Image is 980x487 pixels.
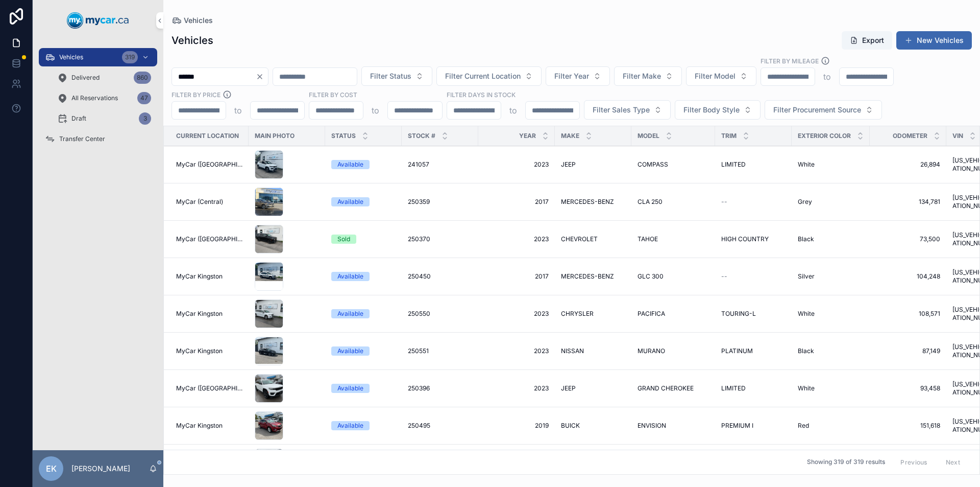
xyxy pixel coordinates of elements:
a: HIGH COUNTRY [721,235,786,243]
a: Available [331,421,396,430]
span: 104,248 [876,272,940,281]
a: PLATINUM [721,347,786,355]
button: Select Button [546,66,610,86]
span: 2017 [484,272,549,281]
span: Status [331,132,356,140]
p: to [372,104,379,117]
span: Year [519,132,536,140]
span: 250370 [408,235,430,243]
a: ENVISION [638,422,709,430]
button: Select Button [765,100,882,120]
span: 73,500 [876,235,940,243]
span: Filter Model [695,71,736,81]
span: Draft [71,114,86,123]
a: 134,781 [876,198,940,206]
p: to [234,104,242,117]
a: JEEP [561,160,625,169]
a: BUICK [561,422,625,430]
span: Red [798,422,809,430]
a: 250450 [408,272,472,281]
a: TOURING-L [721,310,786,318]
span: Main Photo [255,132,295,140]
div: scrollable content [33,41,163,161]
div: Available [337,309,363,318]
a: PREMIUM I [721,422,786,430]
a: CHEVROLET [561,235,625,243]
div: Sold [337,235,350,244]
a: White [798,160,864,169]
a: Available [331,346,396,356]
button: Select Button [686,66,756,86]
span: PLATINUM [721,347,753,355]
a: MyCar ([GEOGRAPHIC_DATA]) [176,384,242,392]
a: CHRYSLER [561,310,625,318]
span: LIMITED [721,384,746,392]
a: All Reservations47 [51,89,157,107]
a: LIMITED [721,160,786,169]
span: Filter Body Style [683,105,740,115]
a: Sold [331,235,396,244]
span: NISSAN [561,347,584,355]
a: JEEP [561,384,625,392]
span: GRAND CHEROKEE [638,384,694,392]
a: 2023 [484,310,549,318]
span: Filter Status [370,71,411,81]
span: MURANO [638,347,665,355]
span: 2017 [484,198,549,206]
span: Silver [798,272,815,281]
span: MyCar Kingston [176,347,223,355]
h1: Vehicles [171,33,213,48]
a: PACIFICA [638,310,709,318]
a: White [798,384,864,392]
a: 250396 [408,384,472,392]
span: 151,618 [876,422,940,430]
div: 47 [137,92,151,104]
span: 87,149 [876,347,940,355]
label: FILTER BY PRICE [171,90,220,99]
a: 2023 [484,384,549,392]
span: White [798,160,815,169]
a: Available [331,197,396,206]
span: Black [798,235,814,243]
span: Stock # [408,132,435,140]
a: MyCar ([GEOGRAPHIC_DATA]) [176,160,242,169]
a: 250550 [408,310,472,318]
button: Clear [256,73,268,81]
p: [PERSON_NAME] [71,463,130,474]
span: 241057 [408,160,429,169]
a: 241057 [408,160,472,169]
span: Grey [798,198,812,206]
img: App logo [67,12,129,29]
span: Vehicles [59,53,83,61]
span: White [798,310,815,318]
span: Delivered [71,74,100,82]
span: Transfer Center [59,135,105,143]
span: Current Location [176,132,239,140]
span: CLA 250 [638,198,663,206]
span: All Reservations [71,94,118,102]
span: Filter Sales Type [593,105,650,115]
a: Draft3 [51,109,157,128]
a: Black [798,347,864,355]
a: Transfer Center [39,130,157,148]
a: 26,894 [876,160,940,169]
a: Red [798,422,864,430]
span: Vehicles [184,15,213,26]
a: MERCEDES-BENZ [561,198,625,206]
span: LIMITED [721,160,746,169]
span: Model [638,132,659,140]
span: Filter Year [554,71,589,81]
a: 2023 [484,160,549,169]
span: ENVISION [638,422,666,430]
a: 2019 [484,422,549,430]
a: MyCar Kingston [176,310,242,318]
span: 108,571 [876,310,940,318]
button: New Vehicles [896,31,972,50]
span: 2023 [484,235,549,243]
button: Select Button [614,66,682,86]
